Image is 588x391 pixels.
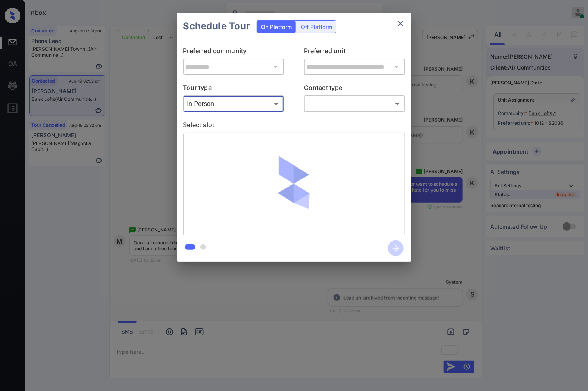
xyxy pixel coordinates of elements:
button: btn-next [383,238,408,258]
button: close [393,16,408,31]
p: Tour type [183,83,284,95]
div: Off Platform [297,21,336,33]
p: Preferred community [183,46,284,59]
div: On Platform [257,21,296,33]
p: Select slot [183,120,405,133]
p: Preferred unit [304,46,405,59]
img: loaderv1.7921fd1ed0a854f04152.gif [248,139,340,231]
div: In Person [185,97,282,110]
h2: Schedule Tour [177,13,257,40]
p: Contact type [304,83,405,95]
